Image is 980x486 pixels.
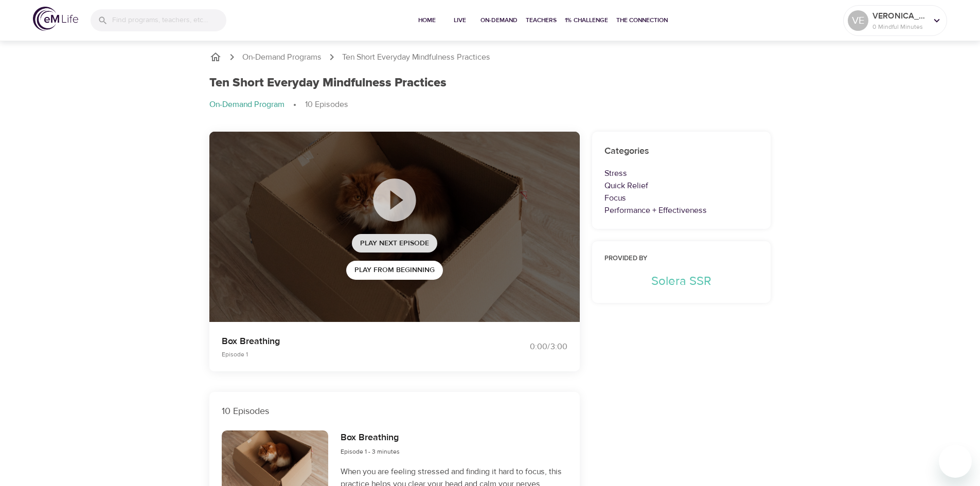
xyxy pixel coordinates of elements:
[604,192,759,204] p: Focus
[448,15,472,26] span: Live
[360,237,429,250] span: Play Next Episode
[415,15,439,26] span: Home
[112,9,226,31] input: Find programs, teachers, etc...
[209,51,771,63] nav: breadcrumb
[222,404,567,418] p: 10 Episodes
[209,76,447,91] h1: Ten Short Everyday Mindfulness Practices
[222,350,478,359] p: Episode 1
[490,341,567,353] div: 0:00 / 3:00
[604,204,759,217] p: Performance + Effectiveness
[480,15,518,26] span: On-Demand
[346,261,443,280] button: Play from beginning
[848,10,868,31] div: VE
[341,447,400,456] span: Episode 1 - 3 minutes
[209,99,284,111] p: On-Demand Program
[305,99,348,111] p: 10 Episodes
[352,234,437,253] button: Play Next Episode
[604,254,759,264] h6: Provided by
[604,167,759,179] p: Stress
[526,15,557,26] span: Teachers
[242,51,322,63] a: On-Demand Programs
[354,264,435,277] span: Play from beginning
[209,99,771,111] nav: breadcrumb
[565,15,608,26] span: 1% Challenge
[341,430,400,445] h6: Box Breathing
[222,334,478,348] p: Box Breathing
[939,445,972,478] iframe: Button to launch messaging window
[33,7,78,31] img: logo
[604,144,759,159] h6: Categories
[342,51,490,63] p: Ten Short Everyday Mindfulness Practices
[616,15,668,26] span: The Connection
[604,179,759,192] p: Quick Relief
[872,22,927,31] p: 0 Mindful Minutes
[604,272,759,291] p: Solera SSR
[872,10,927,22] p: VERONICA_19392a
